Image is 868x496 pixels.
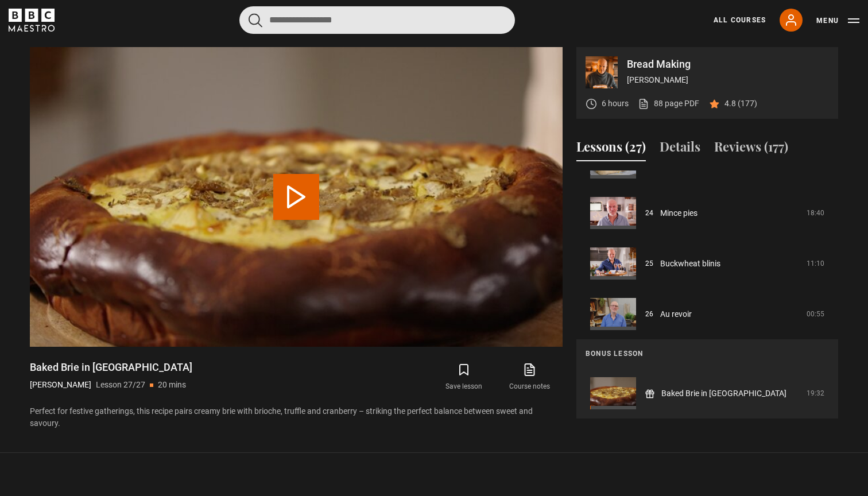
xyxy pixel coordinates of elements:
h1: Baked Brie in [GEOGRAPHIC_DATA] [30,361,192,374]
p: Perfect for festive gatherings, this recipe pairs creamy brie with brioche, truffle and cranberry... [30,405,563,429]
p: [PERSON_NAME] [30,379,91,391]
a: Au revoir [660,308,692,320]
a: All Courses [714,15,766,25]
p: Bonus lesson [586,348,829,359]
a: Baked Brie in [GEOGRAPHIC_DATA] [661,387,786,400]
a: 88 page PDF [638,98,699,110]
p: 6 hours [602,98,629,110]
button: Details [660,137,700,161]
button: Submit the search query [249,13,262,28]
a: Mince pies [660,207,697,219]
button: Reviews (177) [714,137,788,161]
a: Buckwheat blinis [660,258,720,270]
p: 20 mins [158,379,186,391]
p: Lesson 27/27 [96,379,145,391]
p: [PERSON_NAME] [627,74,829,86]
button: Toggle navigation [816,15,859,26]
p: 4.8 (177) [724,98,757,110]
video-js: Video Player [30,47,563,347]
button: Save lesson [431,361,497,394]
button: Play Lesson Baked Brie in Brioche [273,174,319,220]
button: Lessons (27) [576,137,646,161]
p: Bread Making [627,59,829,69]
svg: BBC Maestro [9,9,55,32]
a: Course notes [497,361,563,394]
input: Search [239,6,515,34]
